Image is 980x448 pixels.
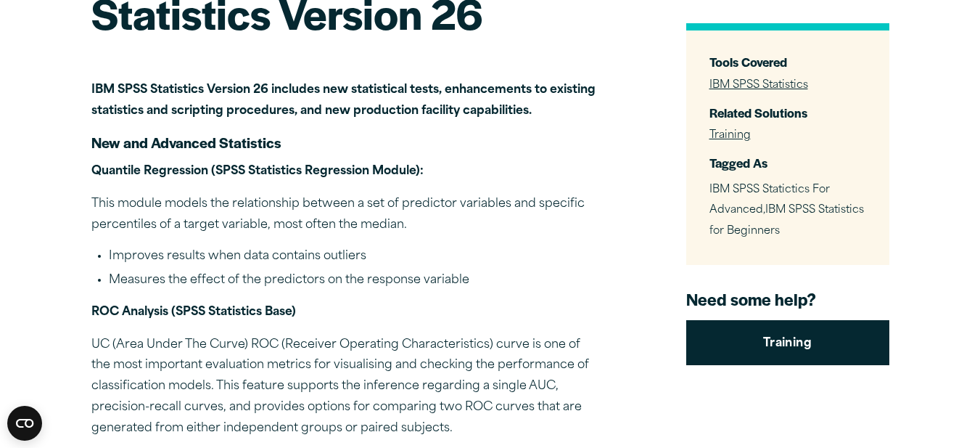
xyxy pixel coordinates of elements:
[709,184,830,216] span: IBM SPSS Statictics For Advanced
[686,288,889,310] h4: Need some help?
[91,166,424,177] strong: Quantile Regression (SPSS Statistics Regression Module):
[709,184,864,237] span: ,
[109,248,599,266] li: Improves results when data contains outliers
[686,320,889,365] a: Training
[709,104,866,121] h3: Related Solutions
[91,84,596,117] strong: IBM SPSS Statistics Version 26 includes new statistical tests, enhancements to existing statistic...
[91,132,281,152] strong: New and Advanced Statistics
[709,205,864,237] span: IBM SPSS Statistics for Beginners
[91,194,599,236] p: This module models the relationship between a set of predictor variables and specific percentiles...
[7,406,42,441] button: Open CMP widget
[709,155,866,171] h3: Tagged As
[109,272,599,290] li: Measures the effect of the predictors on the response variable
[709,54,866,70] h3: Tools Covered
[709,79,808,90] a: IBM SPSS Statistics
[709,130,751,141] a: Training
[91,335,599,439] p: UC (Area Under The Curve) ROC (Receiver Operating Characteristics) curve is one of the most impor...
[91,306,296,318] strong: ROC Analysis (SPSS Statistics Base)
